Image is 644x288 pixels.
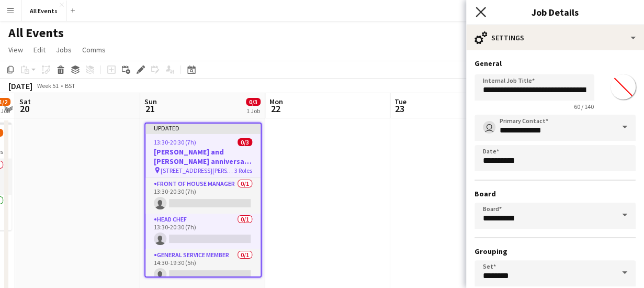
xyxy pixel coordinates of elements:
span: Sat [19,97,31,106]
app-card-role: Head Chef0/113:30-20:30 (7h) [145,214,261,249]
h3: General [474,59,636,68]
h1: All Events [8,25,64,41]
span: 60 / 140 [566,103,602,110]
button: All Events [21,1,66,21]
span: 0/3 [246,98,261,106]
div: [DATE] [8,81,32,91]
h3: [PERSON_NAME] and [PERSON_NAME] anniversary dinner x 14 Gillingham [145,147,261,166]
h3: Board [474,189,636,198]
a: View [4,43,27,57]
span: Tue [394,97,406,106]
span: View [8,45,23,54]
span: Sun [144,97,157,106]
span: 21 [143,103,157,115]
a: Comms [78,43,110,57]
span: 22 [268,103,283,115]
span: 3 Roles [234,167,252,174]
span: Jobs [56,45,72,54]
a: Edit [29,43,50,57]
div: Updated [145,124,261,132]
div: 1 Job [246,107,260,115]
h3: Grouping [474,247,636,256]
app-card-role: General service member0/114:30-19:30 (5h) [145,249,261,285]
h3: Job Details [466,5,644,19]
div: Settings [466,25,644,50]
span: 0/3 [238,138,252,146]
span: Week 51 [35,82,61,90]
span: 20 [18,103,31,115]
span: Comms [82,45,106,54]
app-card-role: Front of House Manager0/113:30-20:30 (7h) [145,178,261,214]
span: 13:30-20:30 (7h) [154,138,196,146]
a: Jobs [52,43,76,57]
span: [STREET_ADDRESS][PERSON_NAME] [161,167,234,174]
span: 23 [393,103,406,115]
app-job-card: Updated13:30-20:30 (7h)0/3[PERSON_NAME] and [PERSON_NAME] anniversary dinner x 14 Gillingham [STR... [144,123,262,278]
span: Edit [33,45,46,54]
span: Mon [269,97,283,106]
div: BST [65,82,75,90]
